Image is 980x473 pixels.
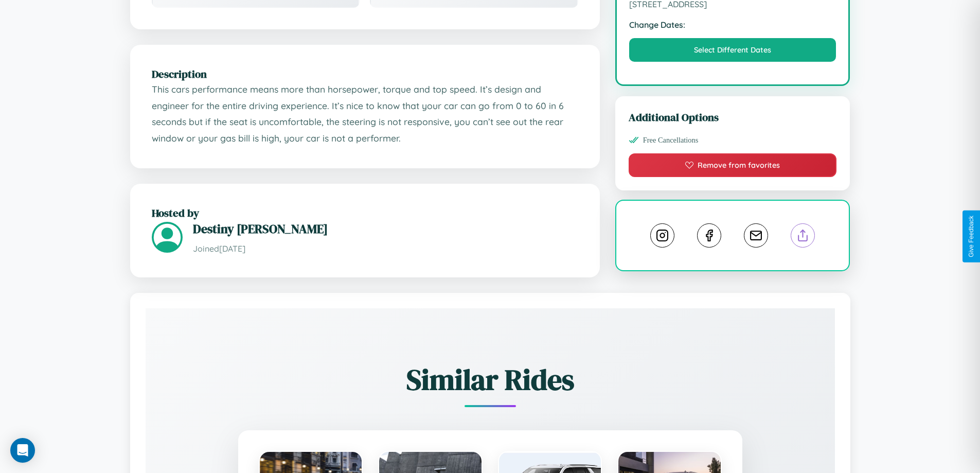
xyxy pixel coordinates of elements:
h3: Destiny [PERSON_NAME] [193,220,578,237]
div: Give Feedback [968,216,975,257]
h3: Additional Options [629,110,837,125]
div: Open Intercom Messenger [10,438,35,463]
button: Remove from favorites [629,153,837,177]
h2: Description [152,66,578,81]
strong: Change Dates: [629,20,836,30]
p: Joined [DATE] [193,241,578,256]
h2: Hosted by [152,205,578,220]
button: Select Different Dates [629,38,836,62]
span: Free Cancellations [643,136,699,145]
p: This cars performance means more than horsepower, torque and top speed. It’s design and engineer ... [152,81,578,147]
h2: Similar Rides [182,360,799,399]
